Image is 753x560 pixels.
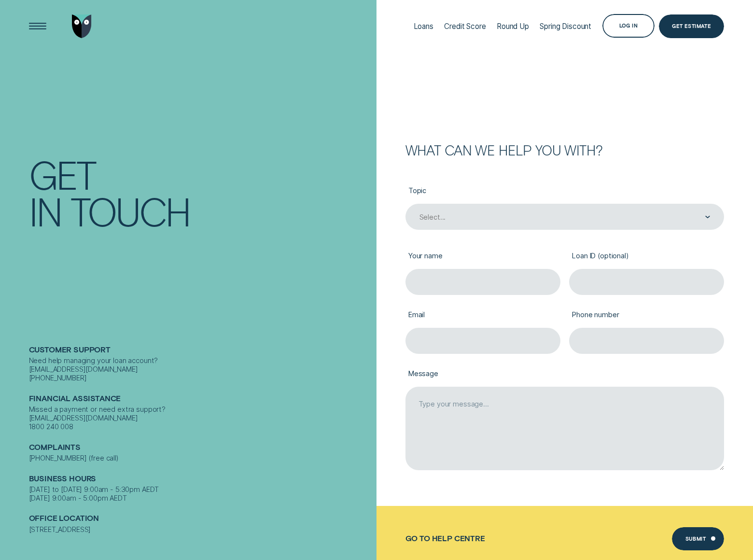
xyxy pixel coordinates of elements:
label: Loan ID (optional) [569,245,724,269]
div: Loans [414,22,433,31]
label: Email [405,304,560,328]
div: [STREET_ADDRESS] [29,525,372,534]
div: Need help managing your loan account? [EMAIL_ADDRESS][DOMAIN_NAME] [PHONE_NUMBER] [29,356,372,382]
div: Missed a payment or need extra support? [EMAIL_ADDRESS][DOMAIN_NAME] 1800 240 008 [29,405,372,431]
label: Phone number [569,304,724,328]
div: Get [29,156,96,193]
label: Your name [405,245,560,269]
a: Get Estimate [659,14,724,38]
label: Message [405,363,725,387]
button: Log in [602,14,655,38]
h2: What can we help you with? [405,144,725,157]
div: In [29,193,62,230]
div: Touch [70,193,190,230]
label: Topic [405,180,725,204]
button: Submit [672,527,724,551]
h2: Business Hours [29,474,372,485]
h1: Get In Touch [29,156,372,229]
h2: Customer support [29,345,372,356]
div: Spring Discount [540,22,591,31]
h2: Financial assistance [29,394,372,405]
div: [PHONE_NUMBER] (free call) [29,454,372,462]
img: Wisr [72,14,92,38]
div: [DATE] to [DATE] 9:00am - 5:30pm AEDT [DATE] 9:00am - 5:00pm AEDT [29,485,372,503]
div: Round Up [497,22,529,31]
div: Select... [419,213,446,222]
a: Go to Help Centre [405,534,485,543]
div: Credit Score [444,22,486,31]
h2: Office Location [29,514,372,525]
h2: Complaints [29,443,372,454]
button: Open Menu [26,14,49,38]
